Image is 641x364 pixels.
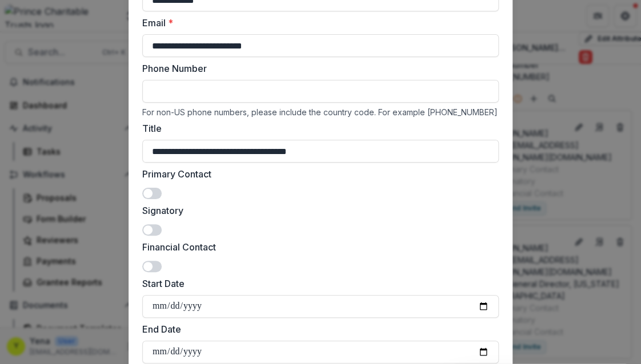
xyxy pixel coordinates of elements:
div: For non-US phone numbers, please include the country code. For example [PHONE_NUMBER] [142,107,499,117]
label: Financial Contact [142,240,492,254]
label: Signatory [142,204,492,217]
label: Start Date [142,277,492,290]
label: End Date [142,322,492,336]
label: Email [142,16,492,30]
label: Phone Number [142,62,492,75]
label: Title [142,122,492,135]
label: Primary Contact [142,167,492,181]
